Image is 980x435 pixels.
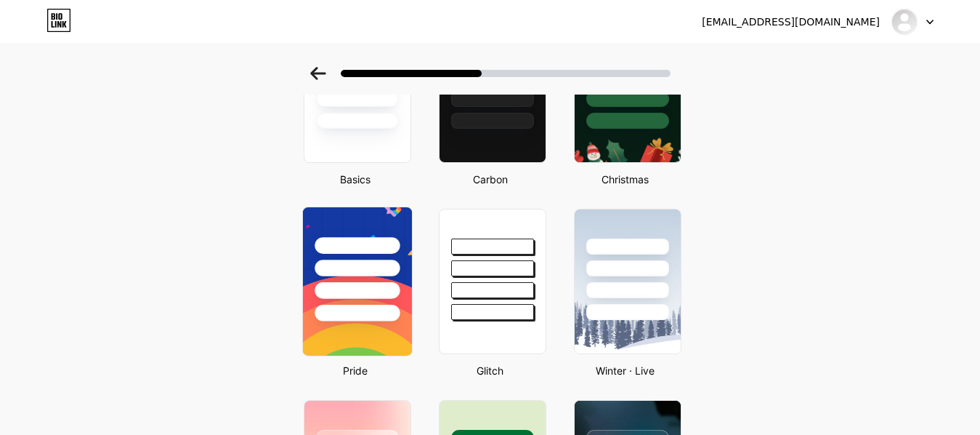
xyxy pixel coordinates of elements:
[891,8,918,36] img: joondalupdraftsman
[570,363,681,378] div: Winter · Live
[570,172,681,187] div: Christmas
[302,207,411,356] img: pride-mobile.png
[299,363,411,378] div: Pride
[299,172,411,187] div: Basics
[702,15,880,30] div: [EMAIL_ADDRESS][DOMAIN_NAME]
[434,172,546,187] div: Carbon
[434,363,546,378] div: Glitch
